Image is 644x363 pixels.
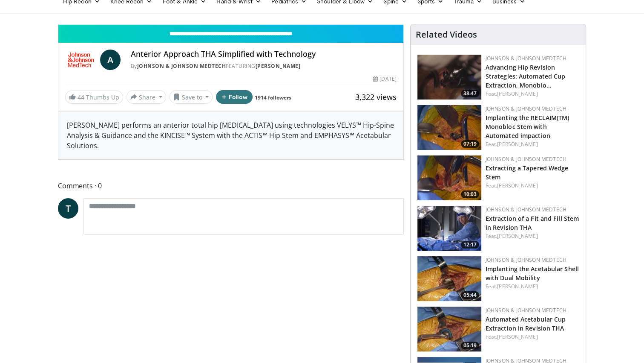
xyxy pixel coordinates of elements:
[486,256,566,263] a: Johnson & Johnson MedTech
[417,256,481,301] img: 9c1ab193-c641-4637-bd4d-10334871fca9.150x105_q85_crop-smart_upscale.jpg
[417,307,481,351] img: d5b2f4bf-f70e-4130-8279-26f7233142ac.150x105_q85_crop-smart_upscale.jpg
[486,182,579,190] div: Feat.
[216,90,253,104] button: Follow
[255,94,291,101] a: 1914 followers
[486,105,566,112] a: Johnson & Johnson MedTech
[497,182,538,189] a: [PERSON_NAME]
[417,256,481,301] a: 05:44
[355,92,397,102] span: 3,322 views
[486,307,566,314] a: Johnson & Johnson MedTech
[461,190,479,198] span: 10:03
[170,90,213,104] button: Save to
[58,198,78,219] a: T
[58,111,403,159] div: [PERSON_NAME] performs an anterior total hip [MEDICAL_DATA] using technologies VELYS™ Hip-Spine A...
[497,232,538,240] a: [PERSON_NAME]
[486,114,569,140] a: Implanting the RECLAIM(TM) Monobloc Stem with Automated impaction
[461,342,479,349] span: 05:19
[486,155,566,163] a: Johnson & Johnson MedTech
[100,50,121,70] a: A
[256,62,301,70] a: [PERSON_NAME]
[486,315,566,332] a: Automated Acetabular Cup Extraction in Revision THA
[58,24,403,25] video-js: Video Player
[417,105,481,150] img: ffc33e66-92ed-4f11-95c4-0a160745ec3c.150x105_q85_crop-smart_upscale.jpg
[65,50,97,70] img: Johnson & Johnson MedTech
[373,75,396,83] div: [DATE]
[417,155,481,200] img: 0b84e8e2-d493-4aee-915d-8b4f424ca292.150x105_q85_crop-smart_upscale.jpg
[417,105,481,150] a: 07:19
[417,55,481,100] img: 9f1a5b5d-2ba5-4c40-8e0c-30b4b8951080.150x105_q85_crop-smart_upscale.jpg
[417,55,481,100] a: 38:47
[486,333,579,341] div: Feat.
[461,90,479,97] span: 38:47
[417,307,481,351] a: 05:19
[461,140,479,148] span: 07:19
[486,283,579,290] div: Feat.
[417,206,481,251] img: 82aed312-2a25-4631-ae62-904ce62d2708.150x105_q85_crop-smart_upscale.jpg
[78,93,84,101] span: 44
[486,63,566,89] a: Advancing Hip Revision Strategies: Automated Cup Extraction, Monoblo…
[137,62,226,70] a: Johnson & Johnson MedTech
[486,141,579,148] div: Feat.
[417,206,481,251] a: 12:17
[461,291,479,299] span: 05:44
[497,333,538,340] a: [PERSON_NAME]
[486,214,579,231] a: Extraction of a Fit and Fill Stem in Revision THA
[417,155,481,200] a: 10:03
[486,55,566,62] a: Johnson & Johnson MedTech
[131,50,397,59] h4: Anterior Approach THA Simplified with Technology
[58,180,404,191] span: Comments 0
[416,29,477,40] h4: Related Videos
[497,283,538,290] a: [PERSON_NAME]
[497,141,538,148] a: [PERSON_NAME]
[126,90,166,104] button: Share
[486,90,579,98] div: Feat.
[486,206,566,213] a: Johnson & Johnson MedTech
[486,232,579,240] div: Feat.
[497,90,538,97] a: [PERSON_NAME]
[486,265,579,282] a: Implanting the Acetabular Shell with Dual Mobility
[131,62,397,70] div: By FEATURING
[461,241,479,249] span: 12:17
[65,91,123,104] a: 44 Thumbs Up
[486,164,569,181] a: Extracting a Tapered Wedge Stem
